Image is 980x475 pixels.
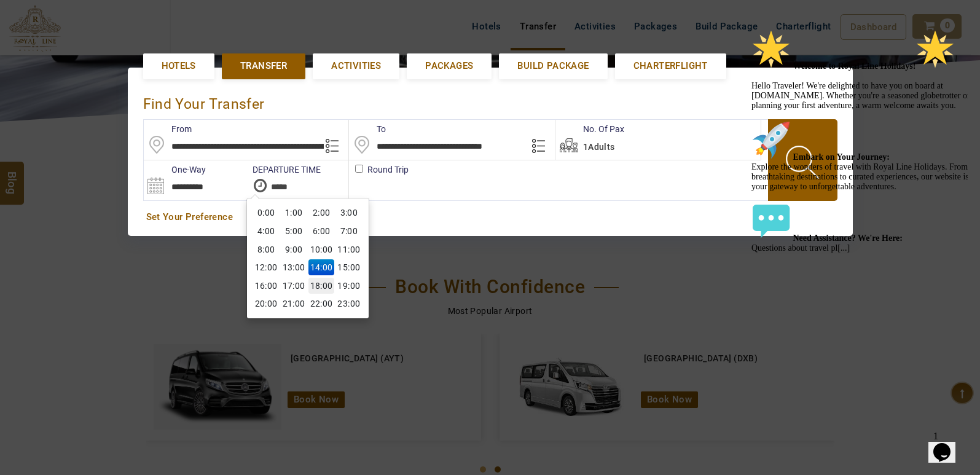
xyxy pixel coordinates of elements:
[633,60,708,73] span: Charterflight
[425,60,473,73] span: Packages
[615,53,726,79] a: Charterflight
[313,53,399,79] a: Activities
[747,25,968,420] iframe: chat widget
[555,123,624,135] label: No. Of Pax
[281,241,306,257] span: 9:00
[331,60,381,73] span: Activities
[143,53,214,79] a: Hotels
[281,296,306,312] span: 21:00
[246,163,321,176] label: DEPARTURE TIME
[47,37,209,46] strong: Welcome to Royal Line Holidays!
[349,123,386,135] label: To
[928,426,968,463] iframe: chat widget
[308,205,334,221] span: 2:00
[281,278,306,294] span: 17:00
[308,223,334,239] span: 6:00
[281,205,306,221] span: 1:00
[308,278,334,294] span: 18:00
[336,278,361,294] span: 19:00
[5,96,44,135] img: :rocket:
[517,60,589,73] span: Build Package
[146,211,834,224] a: Set Your Preference
[240,60,287,73] span: Transfer
[162,60,196,73] span: Hotels
[144,163,206,176] label: One-Way
[308,296,334,312] span: 22:00
[281,223,306,239] span: 5:00
[253,296,278,312] span: 20:00
[253,241,278,257] span: 8:00
[308,259,334,275] span: 14:00
[253,259,278,275] span: 12:00
[499,53,607,79] a: Build Package
[407,53,492,79] a: Packages
[5,177,44,216] img: :speech_balloon:
[583,142,615,152] span: 1Adults
[336,241,361,257] span: 11:00
[47,128,144,137] strong: Embark on Your Journey:
[5,5,226,229] div: 🌟 Welcome to Royal Line Holidays!🌟Hello Traveler! We're delighted to have you on board at [DOMAIN...
[253,205,278,221] span: 0:00
[336,296,361,312] span: 23:00
[144,123,192,135] label: From
[336,259,361,275] span: 15:00
[47,209,156,218] strong: Need Assistance? We're Here:
[169,5,208,44] img: :star2:
[336,205,361,221] span: 3:00
[253,278,278,294] span: 16:00
[281,259,306,275] span: 13:00
[143,83,268,119] div: Find Your Transfer
[5,5,44,44] img: :star2:
[253,223,278,239] span: 4:00
[222,53,305,79] a: Transfer
[5,37,224,228] span: Hello Traveler! We're delighted to have you on board at [DOMAIN_NAME]. Whether you're a seasoned ...
[308,241,334,257] span: 10:00
[349,163,367,176] label: Round Trip
[336,223,361,239] span: 7:00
